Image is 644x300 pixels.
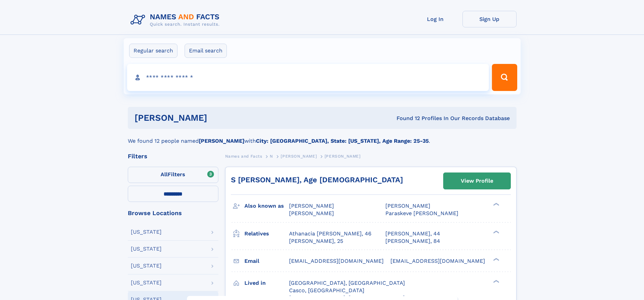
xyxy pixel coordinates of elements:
[385,210,458,216] span: Paraskeve [PERSON_NAME]
[161,171,168,178] span: All
[128,167,218,183] label: Filters
[270,154,273,159] span: N
[289,210,334,216] span: [PERSON_NAME]
[385,237,440,245] a: [PERSON_NAME], 84
[128,129,517,145] div: We found 12 people named with .
[270,152,273,160] a: N
[462,11,517,27] a: Sign Up
[131,246,162,252] div: [US_STATE]
[444,173,510,189] a: View Profile
[289,280,405,286] span: [GEOGRAPHIC_DATA], [GEOGRAPHIC_DATA]
[256,138,429,144] b: City: [GEOGRAPHIC_DATA], State: [US_STATE], Age Range: 25-35
[289,203,334,209] span: [PERSON_NAME]
[289,258,384,264] span: [EMAIL_ADDRESS][DOMAIN_NAME]
[127,64,489,91] input: search input
[281,154,317,159] span: [PERSON_NAME]
[128,210,218,216] div: Browse Locations
[492,257,500,261] div: ❯
[390,258,485,264] span: [EMAIL_ADDRESS][DOMAIN_NAME]
[244,277,289,289] h3: Lived in
[492,279,500,283] div: ❯
[225,152,262,160] a: Names and Facts
[131,280,162,285] div: [US_STATE]
[281,152,317,160] a: [PERSON_NAME]
[385,230,440,237] a: [PERSON_NAME], 44
[185,44,227,58] label: Email search
[231,176,403,184] a: S [PERSON_NAME], Age [DEMOGRAPHIC_DATA]
[325,154,361,159] span: [PERSON_NAME]
[492,230,500,234] div: ❯
[289,237,343,245] a: [PERSON_NAME], 25
[244,200,289,212] h3: Also known as
[128,11,225,29] img: Logo Names and Facts
[128,153,218,159] div: Filters
[244,255,289,267] h3: Email
[135,114,302,122] h1: [PERSON_NAME]
[244,228,289,239] h3: Relatives
[131,229,162,235] div: [US_STATE]
[302,115,510,122] div: Found 12 Profiles In Our Records Database
[289,287,364,294] span: Casco, [GEOGRAPHIC_DATA]
[289,230,372,237] a: Athanacia [PERSON_NAME], 46
[492,64,517,91] button: Search Button
[199,138,244,144] b: [PERSON_NAME]
[385,203,430,209] span: [PERSON_NAME]
[408,11,462,27] a: Log In
[461,173,493,189] div: View Profile
[492,202,500,207] div: ❯
[131,263,162,269] div: [US_STATE]
[129,44,177,58] label: Regular search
